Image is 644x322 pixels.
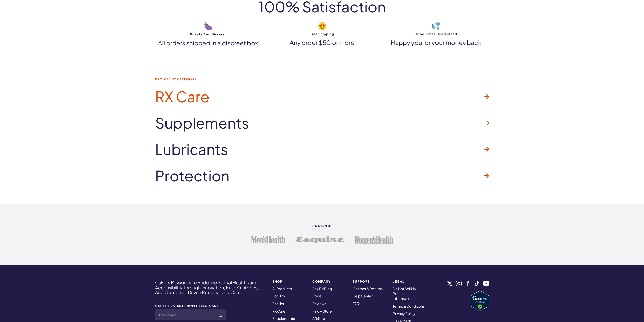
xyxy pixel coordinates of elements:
[352,286,383,291] a: Contact & Returns
[393,304,425,308] a: Terms & Conditions
[155,136,489,162] a: Lubricants
[312,294,322,298] a: Press
[204,22,212,30] img: eggplant emoji
[318,22,326,30] img: heart-eyes emoji
[312,316,325,321] a: Affiliate
[352,280,387,283] strong: Support
[471,291,489,311] img: Verify Approval for www.hellocake.com
[352,301,360,306] a: FAQ
[393,286,416,301] a: Do Not Sell My Personal Information
[272,309,285,313] a: RX Care
[155,141,228,157] span: Lubricants
[155,167,230,184] span: Protection
[155,280,266,295] h4: Cake’s Mission Is To Redefine Sexual Healthcare Accessibility Through Innovation, Ease Of Access,...
[383,32,489,36] strong: Good Times Guaranteed
[269,32,375,36] strong: Free Shipping
[272,316,295,321] a: Supplements
[352,294,373,298] a: Help Center
[269,38,375,47] p: Any order $50 or more
[432,22,440,30] img: droplets emoji
[272,294,285,298] a: For Him
[155,83,489,110] a: RX Care
[471,291,489,311] a: Verify LegitScript Approval for www.hellocake.com
[155,78,489,81] span: Browse by Category
[312,280,346,283] strong: COMPANY
[155,162,489,189] a: Protection
[383,38,489,47] p: Happy you, or your money back
[393,311,416,316] a: Privacy Policy
[272,280,306,283] strong: SHOP
[312,309,332,313] a: Find A Store
[312,301,326,306] a: Reviews
[155,224,489,228] strong: As seen in
[272,286,292,291] a: All Products
[155,110,489,136] a: Supplements
[155,115,249,131] span: Supplements
[155,304,226,307] strong: GET THE LATEST FROM HELLO CAKE
[272,301,284,306] a: For Her
[155,88,210,105] span: RX Care
[155,33,261,36] strong: Private and discreet
[393,280,427,283] strong: Legal
[155,39,261,47] p: All orders shipped in a discreet box
[312,286,332,291] a: Sex Ed Blog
